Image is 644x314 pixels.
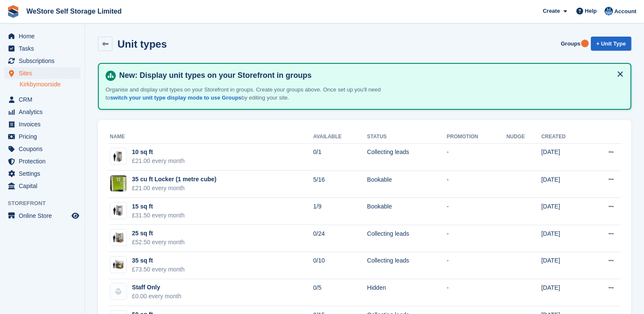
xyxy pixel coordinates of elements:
a: menu [4,67,80,79]
a: menu [4,168,80,180]
a: Preview store [70,211,80,221]
th: Name [108,130,313,144]
td: Collecting leads [367,143,447,171]
div: 10 sq ft [132,148,185,157]
a: Groups [557,37,584,51]
td: 0/5 [313,279,367,306]
span: Coupons [19,143,70,155]
h2: Unit types [117,38,167,50]
a: menu [4,106,80,118]
td: [DATE] [541,143,587,171]
span: Invoices [19,118,70,130]
img: stora-icon-8386f47178a22dfd0bd8f6a31ec36ba5ce8667c1dd55bd0f319d3a0aa187defe.svg [7,5,20,18]
a: menu [4,210,80,222]
a: menu [4,43,80,54]
th: Created [541,130,587,144]
td: Collecting leads [367,252,447,279]
span: Pricing [19,131,70,143]
span: Account [614,7,636,16]
span: Help [585,7,597,15]
span: Home [19,30,70,42]
a: menu [4,155,80,167]
td: - [447,143,506,171]
img: 25-sqft-unit.jpg [110,231,126,244]
a: switch your unit type display mode to use Groups [110,94,241,101]
td: Bookable [367,198,447,225]
img: 35-sqft-unit.jpg [110,259,126,271]
span: Storefront [8,199,85,208]
td: - [447,225,506,252]
div: Tooltip anchor [581,40,589,47]
td: [DATE] [541,198,587,225]
span: Settings [19,168,70,180]
td: - [447,198,506,225]
img: 10-sqft-unit.jpg [110,150,126,163]
a: menu [4,55,80,67]
p: Organise and display unit types on your Storefront in groups. Create your groups above. Once set ... [106,86,404,102]
td: - [447,252,506,279]
a: menu [4,131,80,143]
span: CRM [19,94,70,106]
th: Available [313,130,367,144]
td: 5/16 [313,171,367,198]
td: - [447,279,506,306]
a: Kirkbymoorside [20,80,80,88]
span: Analytics [19,106,70,118]
a: menu [4,143,80,155]
th: Promotion [447,130,506,144]
div: 35 cu ft Locker (1 metre cube) [132,175,216,184]
a: + Unit Type [591,37,631,51]
a: WeStore Self Storage Limited [23,4,125,18]
td: Bookable [367,171,447,198]
img: blank-unit-type-icon-ffbac7b88ba66c5e286b0e438baccc4b9c83835d4c34f86887a83fc20ec27e7b.svg [110,283,126,300]
td: [DATE] [541,279,587,306]
a: menu [4,118,80,130]
a: menu [4,30,80,42]
td: 1/9 [313,198,367,225]
h4: New: Display unit types on your Storefront in groups [116,71,624,80]
div: 15 sq ft [132,202,185,211]
td: 0/1 [313,143,367,171]
span: Sites [19,67,70,79]
div: £21.00 every month [132,157,185,166]
div: 25 sq ft [132,229,185,238]
div: 35 sq ft [132,256,185,265]
span: Tasks [19,43,70,54]
td: [DATE] [541,252,587,279]
td: - [447,171,506,198]
td: [DATE] [541,225,587,252]
span: Online Store [19,210,70,222]
td: Hidden [367,279,447,306]
td: 0/10 [313,252,367,279]
a: menu [4,94,80,106]
a: menu [4,180,80,192]
div: Staff Only [132,283,181,292]
span: Capital [19,180,70,192]
img: IMG_1063%20(2).jpg [110,175,126,191]
span: Protection [19,155,70,167]
div: £52.50 every month [132,238,185,247]
div: £31.50 every month [132,211,185,220]
th: Nudge [506,130,541,144]
div: £0.00 every month [132,292,181,301]
span: Create [543,7,560,15]
span: Subscriptions [19,55,70,67]
div: £21.00 every month [132,184,216,193]
td: Collecting leads [367,225,447,252]
img: Joanne Goff [604,7,613,15]
th: Status [367,130,447,144]
td: 0/24 [313,225,367,252]
td: [DATE] [541,171,587,198]
img: 15-sqft-unit.jpg [110,204,126,217]
div: £73.50 every month [132,265,185,274]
